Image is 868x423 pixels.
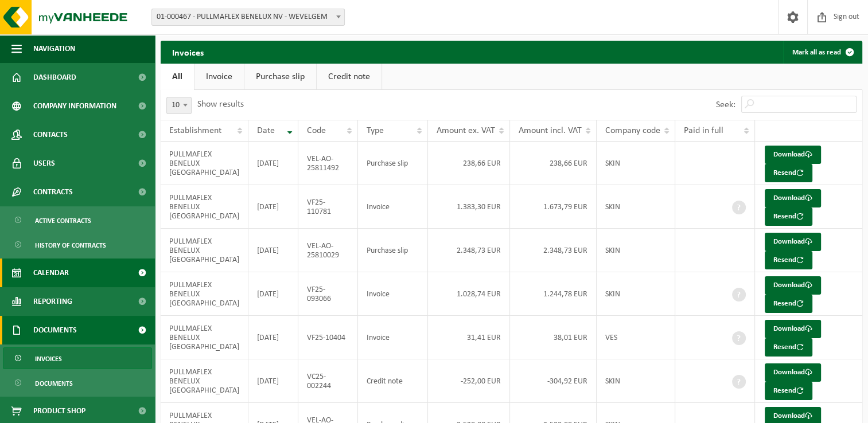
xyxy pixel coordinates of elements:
td: 238,66 EUR [428,142,510,185]
td: 1.383,30 EUR [428,185,510,229]
td: VEL-AO-25811492 [298,142,358,185]
td: VF25-093066 [298,272,358,316]
a: Documents [3,372,152,394]
button: Resend [765,207,812,226]
button: Resend [765,164,812,182]
td: 238,66 EUR [510,142,597,185]
font: Download [773,281,805,289]
font: Download [773,325,805,332]
td: [DATE] [248,229,298,272]
a: Credit note [317,64,382,90]
font: Resend [773,343,796,351]
font: Resend [773,387,796,394]
td: 2.348,73 EUR [428,229,510,272]
span: Code [307,126,326,135]
td: -304,92 EUR [510,359,597,403]
td: SKIN [597,272,675,316]
td: Invoice [358,185,428,229]
font: Resend [773,169,796,177]
span: History of contracts [35,234,106,256]
td: Invoice [358,272,428,316]
td: [DATE] [248,359,298,403]
td: SKIN [597,359,675,403]
label: Seek: [716,100,735,109]
a: Download [765,146,821,164]
span: Invoices [35,348,62,370]
span: Paid in full [684,126,723,135]
span: Contracts [33,178,73,206]
td: PULLMAFLEX BENELUX [GEOGRAPHIC_DATA] [161,359,248,403]
td: -252,00 EUR [428,359,510,403]
td: SKIN [597,229,675,272]
span: 01-000467 - PULLMAFLEX BENELUX NV - WEVELGEM [151,9,345,26]
font: Download [773,369,805,376]
span: Establishment [169,126,221,135]
button: Resend [765,338,812,357]
td: 1.028,74 EUR [428,272,510,316]
font: Download [773,412,805,420]
span: Type [367,126,384,135]
td: [DATE] [248,272,298,316]
td: [DATE] [248,185,298,229]
a: History of contracts [3,234,152,256]
a: Download [765,189,821,207]
font: Resend [773,256,796,264]
td: 38,01 EUR [510,316,597,359]
a: Download [765,276,821,295]
span: Navigation [33,34,75,63]
td: VES [597,316,675,359]
button: Resend [765,382,812,400]
td: [DATE] [248,142,298,185]
span: Amount ex. VAT [437,126,495,135]
td: PULLMAFLEX BENELUX [GEOGRAPHIC_DATA] [161,272,248,316]
span: Contacts [33,120,68,149]
button: Resend [765,251,812,269]
button: Mark all as read [783,41,861,64]
span: 10 [167,97,191,113]
h2: Invoices [161,41,215,63]
span: 01-000467 - PULLMAFLEX BENELUX NV - WEVELGEM [152,9,344,25]
span: Active contracts [35,210,91,232]
td: Purchase slip [358,229,428,272]
font: Mark all as read [792,49,841,56]
a: Download [765,320,821,338]
td: 1.244,78 EUR [510,272,597,316]
td: SKIN [597,185,675,229]
td: [DATE] [248,316,298,359]
span: Company information [33,92,116,120]
td: Invoice [358,316,428,359]
font: Download [773,151,805,158]
a: Download [765,233,821,251]
span: 10 [166,97,192,114]
label: Show results [197,100,244,109]
a: Invoice [194,64,244,90]
a: Download [765,363,821,382]
td: PULLMAFLEX BENELUX [GEOGRAPHIC_DATA] [161,229,248,272]
a: Active contracts [3,209,152,231]
td: VF25-10404 [298,316,358,359]
span: Calendar [33,258,69,287]
span: Company code [605,126,660,135]
span: Date [257,126,275,135]
font: Resend [773,213,796,220]
td: 1.673,79 EUR [510,185,597,229]
span: Amount incl. VAT [519,126,582,135]
td: Credit note [358,359,428,403]
span: Dashboard [33,63,76,92]
a: Invoices [3,347,152,369]
td: PULLMAFLEX BENELUX [GEOGRAPHIC_DATA] [161,142,248,185]
span: Documents [33,316,77,344]
span: Reporting [33,287,72,316]
a: All [161,64,194,90]
td: PULLMAFLEX BENELUX [GEOGRAPHIC_DATA] [161,185,248,229]
td: VEL-AO-25810029 [298,229,358,272]
font: Download [773,194,805,202]
td: Purchase slip [358,142,428,185]
td: 31,41 EUR [428,316,510,359]
td: PULLMAFLEX BENELUX [GEOGRAPHIC_DATA] [161,316,248,359]
a: Purchase slip [244,64,316,90]
span: Documents [35,373,73,394]
td: VF25-110781 [298,185,358,229]
td: SKIN [597,142,675,185]
font: Download [773,238,805,245]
